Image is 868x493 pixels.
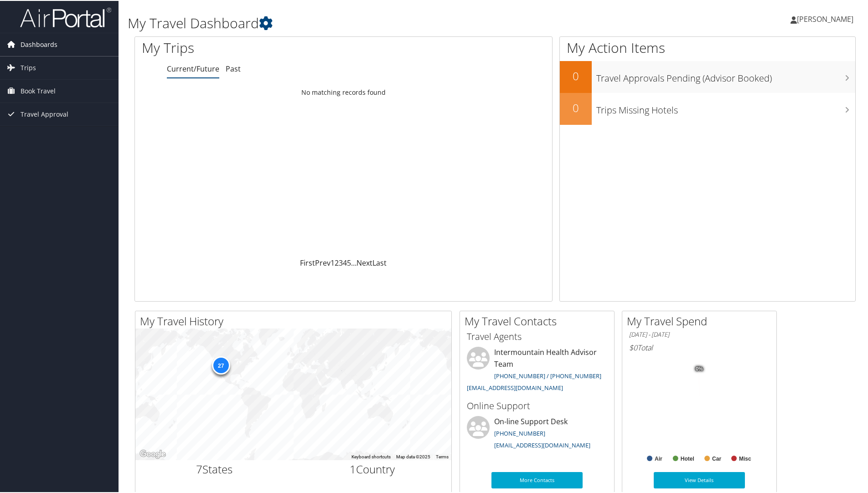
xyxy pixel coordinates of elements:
a: Next [356,257,372,267]
div: 27 [212,355,230,374]
tspan: 0% [696,365,703,371]
span: … [351,257,356,267]
h2: 0 [560,67,592,83]
a: View Details [654,471,745,488]
text: Misc [739,455,751,461]
h3: Trips Missing Hotels [596,98,855,116]
span: 7 [196,461,202,476]
li: Intermountain Health Advisor Team [462,346,612,395]
img: Google [138,447,168,459]
a: [PHONE_NUMBER] / [PHONE_NUMBER] [494,371,601,379]
a: Open this area in Google Maps (opens a new window) [138,447,168,459]
a: [EMAIL_ADDRESS][DOMAIN_NAME] [467,383,563,391]
span: Map data ©2025 [396,453,430,458]
a: 3 [339,257,343,267]
button: Keyboard shortcuts [351,453,391,459]
h2: My Travel History [140,313,451,328]
a: 5 [347,257,351,267]
a: Prev [315,257,331,267]
a: 2 [335,257,339,267]
li: On-line Support Desk [462,415,612,452]
span: 1 [350,461,356,476]
h1: My Action Items [560,37,855,56]
span: Trips [21,56,36,78]
span: Travel Approval [21,102,68,125]
a: More Contacts [491,471,583,488]
a: 1 [331,257,335,267]
span: $0 [629,342,637,352]
a: 0Trips Missing Hotels [560,92,855,124]
td: No matching records found [135,83,552,100]
h1: My Trips [142,37,372,56]
a: [PERSON_NAME] [790,5,863,32]
a: 4 [343,257,347,267]
text: Hotel [681,455,694,461]
a: Last [372,257,387,267]
a: Terms (opens in new tab) [436,453,449,458]
span: Dashboards [21,32,57,55]
img: airportal-logo.png [20,6,111,27]
a: First [300,257,315,267]
h2: States [142,461,287,476]
h2: My Travel Spend [627,313,776,328]
h6: Total [629,342,770,352]
span: [PERSON_NAME] [797,13,853,23]
h3: Travel Approvals Pending (Advisor Booked) [596,67,855,84]
h2: My Travel Contacts [465,313,614,328]
text: Air [655,455,662,461]
a: 0Travel Approvals Pending (Advisor Booked) [560,60,855,92]
h2: Country [300,461,445,476]
h6: [DATE] - [DATE] [629,329,770,338]
h2: 0 [560,99,592,115]
a: [PHONE_NUMBER] [494,428,545,437]
a: [EMAIL_ADDRESS][DOMAIN_NAME] [494,440,590,448]
h1: My Travel Dashboard [128,13,618,32]
span: Book Travel [21,79,56,102]
h3: Online Support [467,399,607,411]
a: Current/Future [167,63,219,73]
text: Car [712,455,721,461]
h3: Travel Agents [467,329,607,342]
a: Past [226,63,241,73]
